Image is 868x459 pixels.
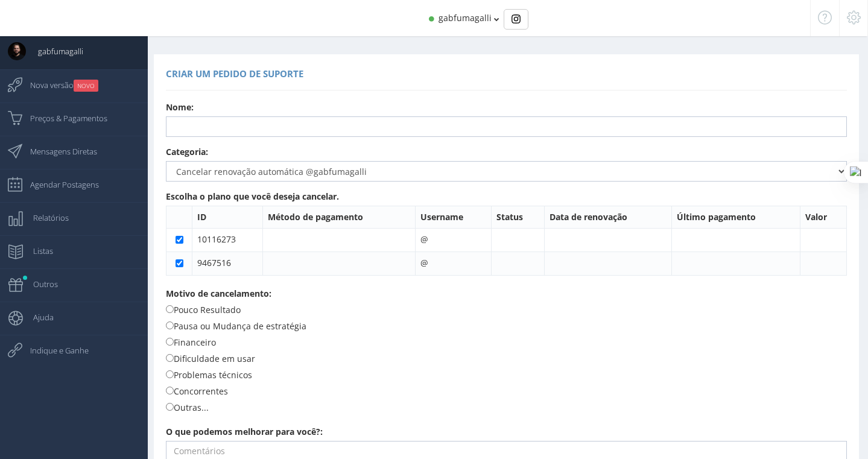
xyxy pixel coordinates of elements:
[672,206,800,228] th: Último pagamento
[166,101,194,113] b: Nome:
[21,269,58,299] span: Outros
[166,403,174,411] input: Outras...
[166,68,303,80] span: Criar um pedido de suporte
[192,252,263,275] td: 9467516
[18,169,99,200] span: Agendar Postagens
[415,228,492,252] td: @
[166,335,216,349] label: Financeiro
[166,319,306,332] label: Pausa ou Mudança de estratégia
[192,206,263,228] th: ID
[800,206,847,228] th: Valor
[166,426,323,437] b: O que podemos melhorar para você?:
[439,12,492,24] span: gabfumagalli
[166,146,208,157] b: Categoria:
[18,70,98,100] span: Nova versão
[26,36,83,66] span: gabfumagalli
[263,206,415,228] th: Método de pagamento
[166,321,174,329] input: Pausa ou Mudança de estratégia
[21,236,53,266] span: Listas
[166,387,174,394] input: Concorrentes
[166,338,174,346] input: Financeiro
[166,288,271,299] b: Motivo de cancelamento:
[166,354,174,362] input: Dificuldade em usar
[166,370,174,378] input: Problemas técnicos
[18,136,97,166] span: Mensagens Diretas
[18,335,89,366] span: Indique e Ganhe
[775,423,856,453] iframe: Abre um widget para que você possa encontrar mais informações
[492,206,545,228] th: Status
[8,42,26,60] img: User Image
[166,191,339,202] b: Escolha o plano que você deseja cancelar.
[21,203,69,233] span: Relatórios
[415,206,492,228] th: Username
[166,384,228,397] label: Concorrentes
[545,206,672,228] th: Data de renovação
[74,80,98,92] small: NOVO
[166,368,252,381] label: Problemas técnicos
[192,228,263,252] td: 10116273
[166,303,241,316] label: Pouco Resultado
[415,252,492,275] td: @
[166,400,209,414] label: Outras...
[504,9,528,30] div: Basic example
[18,103,107,133] span: Preços & Pagamentos
[166,352,255,365] label: Dificuldade em usar
[21,302,54,332] span: Ajuda
[512,14,521,24] img: Instagram_simple_icon.svg
[166,305,174,313] input: Pouco Resultado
